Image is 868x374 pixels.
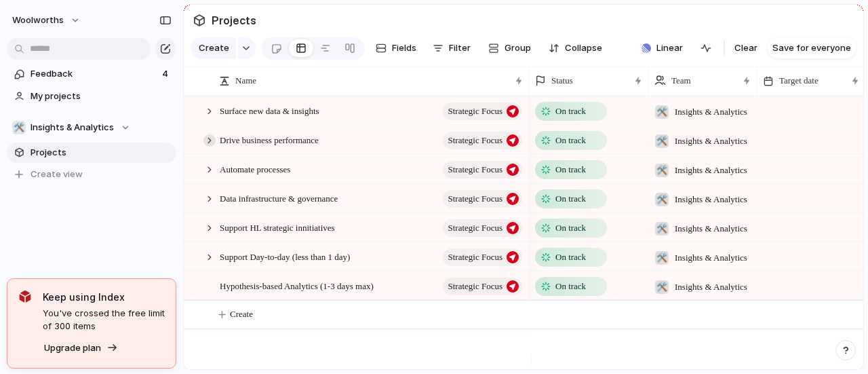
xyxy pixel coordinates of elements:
[779,74,818,88] span: Target date
[675,105,747,119] span: Insights & Analytics
[481,37,538,59] button: Group
[655,164,669,177] div: 🛠️
[443,248,522,266] button: Strategic Focus
[675,222,747,236] span: Insights & Analytics
[565,41,602,55] span: Collapse
[31,90,172,103] span: My projects
[220,161,290,176] span: Automate processes
[443,161,522,179] button: Strategic Focus
[7,117,176,138] button: 🛠️Insights & Analytics
[220,219,335,235] span: Support HL strategic innitiatives
[772,41,851,55] span: Save for everyone
[443,102,522,120] button: Strategic Focus
[449,41,471,55] span: Filter
[443,190,522,208] button: Strategic Focus
[7,143,176,163] a: Projects
[191,37,236,59] button: Create
[220,278,374,293] span: Hypothesis-based Analytics (1-3 days max)
[230,307,253,321] span: Create
[31,121,114,134] span: Insights & Analytics
[656,41,683,55] span: Linear
[551,74,573,88] span: Status
[655,251,669,265] div: 🛠️
[220,102,319,118] span: Surface new data & insights
[7,164,176,185] button: Create view
[40,339,122,358] button: Upgrade plan
[220,190,338,206] span: Data infrastructure & governance
[671,74,691,88] span: Team
[655,134,669,148] div: 🛠️
[655,193,669,206] div: 🛠️
[555,250,586,264] span: On track
[6,10,87,31] button: woolworths
[31,168,83,181] span: Create view
[555,134,586,147] span: On track
[655,280,669,294] div: 🛠️
[12,121,26,134] div: 🛠️
[448,160,502,179] span: Strategic Focus
[209,8,259,33] span: Projects
[555,105,586,118] span: On track
[443,132,522,149] button: Strategic Focus
[734,41,757,55] span: Clear
[636,38,688,58] button: Linear
[675,164,747,177] span: Insights & Analytics
[443,278,522,295] button: Strategic Focus
[370,37,422,59] button: Fields
[235,74,256,88] span: Name
[392,41,416,55] span: Fields
[767,37,856,59] button: Save for everyone
[31,146,172,160] span: Projects
[505,41,531,55] span: Group
[655,222,669,236] div: 🛠️
[220,132,319,147] span: Drive business performance
[675,134,747,148] span: Insights & Analytics
[655,105,669,119] div: 🛠️
[44,341,101,355] span: Upgrade plan
[448,277,502,296] span: Strategic Focus
[12,14,64,27] span: woolworths
[220,248,350,264] span: Support Day-to-day (less than 1 day)
[43,290,165,304] span: Keep using Index
[448,248,502,267] span: Strategic Focus
[31,67,158,81] span: Feedback
[7,64,176,84] a: Feedback4
[162,67,171,81] span: 4
[448,189,502,208] span: Strategic Focus
[543,37,608,59] button: Collapse
[448,219,502,238] span: Strategic Focus
[675,251,747,265] span: Insights & Analytics
[199,41,229,55] span: Create
[448,131,502,150] span: Strategic Focus
[443,219,522,237] button: Strategic Focus
[675,280,747,294] span: Insights & Analytics
[555,192,586,206] span: On track
[7,86,176,107] a: My projects
[729,37,763,59] button: Clear
[675,193,747,206] span: Insights & Analytics
[448,102,502,121] span: Strategic Focus
[555,221,586,235] span: On track
[555,280,586,293] span: On track
[555,163,586,176] span: On track
[43,307,165,333] span: You've crossed the free limit of 300 items
[427,37,476,59] button: Filter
